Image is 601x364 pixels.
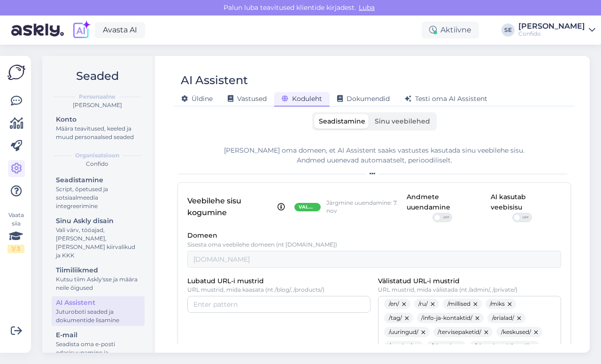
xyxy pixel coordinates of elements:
[52,264,145,294] a: TiimiliikmedKutsu tiim Askly'sse ja määra neile õigused
[79,93,116,101] b: Personaalne
[490,299,505,309] span: /miks
[319,117,365,125] span: Seadistamine
[56,115,140,124] div: Konto
[492,313,514,323] span: /erialad/
[378,287,561,293] p: URL mustrid, mida välistada (nt /admin/, /private/)
[56,308,140,325] div: Juturoboti seaded ja dokumentide lisamine
[440,213,452,222] span: OFF
[52,174,145,212] a: SeadistamineScript, õpetused ja sotsiaalmeedia integreerimine
[187,195,274,219] p: Veebilehe sisu kogumine
[52,296,145,326] a: AI AssistentJuturoboti seaded ja dokumentide lisamine
[438,327,481,337] span: /tervisepaketid/
[56,175,140,185] div: Seadistamine
[181,71,248,89] div: AI Assistent
[56,124,140,141] div: Määra teavitused, keeled ja muud personaalsed seaded
[282,94,322,103] span: Koduleht
[501,23,515,37] div: SE
[518,30,585,38] div: Confido
[389,313,402,323] span: /tag/
[187,231,217,241] label: Domeen
[52,215,145,261] a: Sinu Askly disainVali värv, tööajad, [PERSON_NAME], [PERSON_NAME] kiirvalikud ja KKK
[518,23,595,38] a: [PERSON_NAME]Confido
[421,313,472,323] span: /info-ja-kontaktid/
[405,94,487,103] span: Testi oma AI Assistent
[389,341,412,351] span: /service/
[389,327,418,337] span: /uuringud/
[389,299,399,309] span: /en/
[50,160,145,168] div: Confido
[56,330,140,340] div: E-mail
[187,241,561,248] p: Sisesta oma veebilehe domeen (nt [DOMAIN_NAME])
[422,22,479,39] div: Aktiivne
[356,3,378,12] span: Luba
[431,341,455,351] span: /kirurgia
[56,265,140,275] div: Tiimiliikmed
[50,101,145,109] div: [PERSON_NAME]
[50,67,145,85] h2: Seaded
[474,341,528,351] span: /kirurgia-valdkond/
[177,146,571,165] div: [PERSON_NAME] oma domeen, et AI Assistent saaks vastustes kasutada sinu veebilehe sisu. Andmed uu...
[228,94,267,103] span: Vastused
[418,299,428,309] span: /ru/
[56,185,140,210] div: Script, õpetused ja sotsiaalmeedia integreerimine
[8,211,24,253] div: Vaata siia
[8,245,24,253] div: 1 / 3
[447,299,470,309] span: /millised
[56,216,140,226] div: Sinu Askly disain
[299,203,316,211] span: Valmis
[56,275,140,292] div: Kutsu tiim Askly'sse ja määra neile õigused
[378,276,460,287] label: Välistatud URL-i mustrid
[187,287,370,293] p: URL mustrid, mida kaasata (nt /blog/, /products/)
[187,276,264,287] label: Lubatud URL-i mustrid
[56,298,140,308] div: AI Assistent
[71,20,91,40] img: explore-ai
[181,94,213,103] span: Üldine
[407,192,478,212] div: Andmete uuendamine
[337,94,390,103] span: Dokumendid
[75,151,119,160] b: Organisatsioon
[8,63,25,81] img: Askly Logo
[491,192,554,212] div: AI kasutab veebisisu
[326,199,402,215] p: Järgmine uuendamine: 7. nov
[501,327,531,337] span: /keskused/
[518,23,585,30] div: [PERSON_NAME]
[187,251,561,268] input: example.com
[56,226,140,260] div: Vali värv, tööajad, [PERSON_NAME], [PERSON_NAME] kiirvalikud ja KKK
[375,117,430,125] span: Sinu veebilehed
[52,113,145,143] a: KontoMäära teavitused, keeled ja muud personaalsed seaded
[520,213,532,222] span: OFF
[95,22,145,38] a: Avasta AI
[193,299,364,309] input: Enter pattern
